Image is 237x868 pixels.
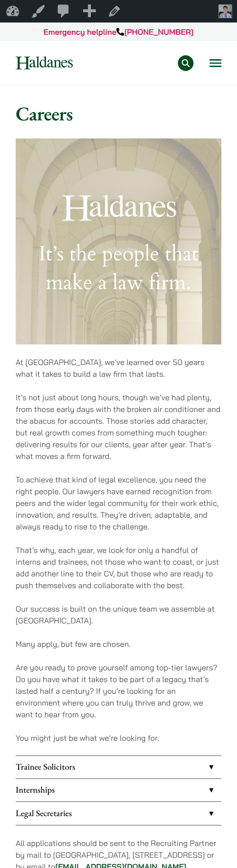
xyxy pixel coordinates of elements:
[16,802,221,824] a: Legal Secretaries
[16,732,221,744] p: You might just be what we’re looking for.
[16,779,221,801] a: Internships
[16,56,73,69] img: Logo of Haldanes
[210,59,221,67] button: Open menu
[16,391,221,462] p: It’s not just about long hours, though we’ve had plenty, from those early days with the broken ai...
[16,474,221,532] p: To achieve that kind of legal excellence, you need the right people. Our lawyers have earned reco...
[16,662,221,720] p: Are you ready to prove yourself among top-tier lawyers? Do you have what it takes to be part of a...
[16,102,221,125] h1: Careers
[16,138,221,344] img: Banner with text: Haldanes, It’s the people that make a law firm
[43,27,194,37] a: Emergency helpline[PHONE_NUMBER]
[16,603,221,626] p: Our success is built on the unique team we assemble at [GEOGRAPHIC_DATA].
[16,544,221,591] p: That’s why, each year, we look for only a handful of interns and trainees, not those who want to ...
[178,55,194,71] button: Search
[16,356,221,380] p: At [GEOGRAPHIC_DATA], we’ve learned over 50 years what it takes to build a law firm that lasts.
[16,756,221,778] a: Trainee Solicitors
[16,638,221,650] p: Many apply, but few are chosen.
